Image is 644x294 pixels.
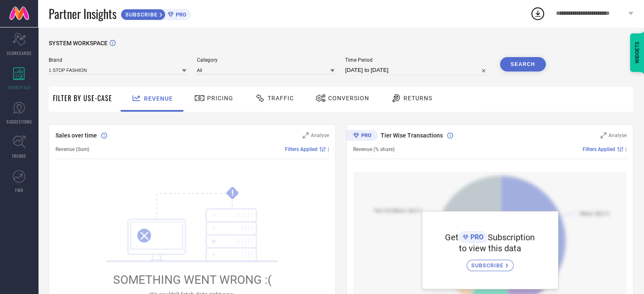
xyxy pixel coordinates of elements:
[268,95,294,102] span: Traffic
[346,130,378,143] div: Premium
[121,11,160,18] span: SUBSCRIBE
[345,65,489,75] input: Select time period
[488,232,535,242] span: Subscription
[600,132,606,138] svg: Zoom
[345,57,489,63] span: Time Period
[285,146,318,152] span: Filters Applied
[53,93,112,103] span: Filter By Use-Case
[144,95,173,102] span: Revenue
[459,243,521,253] span: to view this data
[174,11,186,18] span: PRO
[15,187,23,193] span: FWD
[353,146,395,152] span: Revenue (% share)
[7,50,32,56] span: SCORECARDS
[303,132,309,138] svg: Zoom
[12,153,26,159] span: TRENDS
[404,95,432,102] span: Returns
[381,132,443,139] span: Tier Wise Transactions
[311,132,329,138] span: Analyse
[207,95,233,102] span: Pricing
[467,253,514,271] a: SUBSCRIBE
[6,118,32,125] span: SUGGESTIONS
[55,146,89,152] span: Revenue (Sum)
[113,273,272,287] span: SOMETHING WENT WRONG :(
[49,40,108,47] span: SYSTEM WORKSPACE
[197,57,334,63] span: Category
[328,95,369,102] span: Conversion
[121,7,191,20] a: SUBSCRIBEPRO
[530,6,545,21] div: Open download list
[583,146,615,152] span: Filters Applied
[500,57,546,71] button: Search
[445,232,459,242] span: Get
[471,262,506,269] span: SUBSCRIBE
[232,188,234,198] tspan: !
[468,233,484,241] span: PRO
[49,57,186,63] span: Brand
[49,5,116,22] span: Partner Insights
[55,132,97,139] span: Sales over time
[8,84,31,91] span: WORKSPACE
[608,132,627,138] span: Analyse
[328,146,329,152] span: |
[625,146,627,152] span: |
